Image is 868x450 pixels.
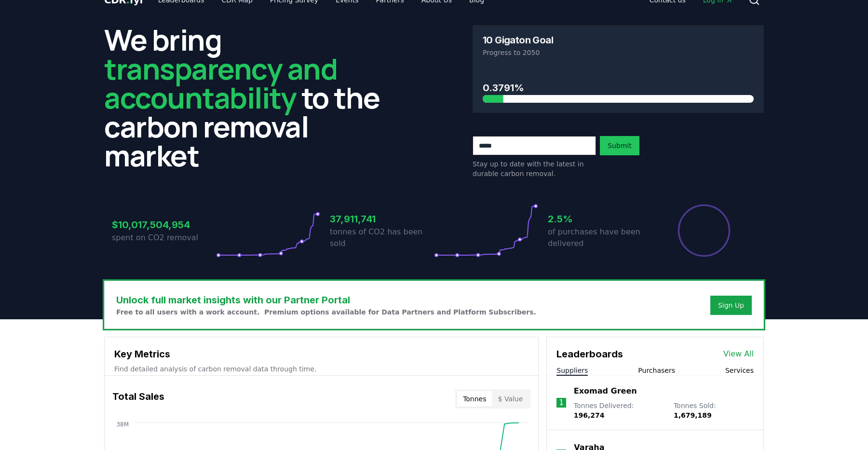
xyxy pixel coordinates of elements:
h3: 37,911,741 [330,212,434,226]
p: 1 [559,397,564,409]
a: View All [723,348,754,360]
span: 196,274 [574,411,605,419]
button: Tonnes [457,391,492,407]
a: Exomad Green [574,385,637,397]
p: Stay up to date with the latest in durable carbon removal. [473,159,596,178]
button: Services [725,366,754,375]
span: transparency and accountability [104,49,337,117]
a: Sign Up [718,300,744,310]
h3: 10 Gigaton Goal [483,35,553,45]
h3: Total Sales [112,389,164,409]
h3: 2.5% [548,212,652,226]
h3: $10,017,504,954 [112,218,216,232]
button: Suppliers [556,366,588,375]
p: tonnes of CO2 has been sold [330,226,434,249]
p: Tonnes Delivered : [574,401,664,420]
button: Submit [600,136,639,155]
h3: Unlock full market insights with our Partner Portal [116,293,536,307]
button: Purchasers [638,366,675,375]
p: of purchases have been delivered [548,226,652,249]
button: Sign Up [710,296,752,315]
button: $ Value [492,391,529,407]
h3: 0.3791% [483,81,754,95]
h3: Key Metrics [114,347,529,361]
tspan: 38M [116,421,129,428]
div: Percentage of sales delivered [677,204,731,258]
p: Free to all users with a work account. Premium options available for Data Partners and Platform S... [116,307,536,317]
span: 1,679,189 [674,411,712,419]
p: Progress to 2050 [483,48,754,57]
h3: Leaderboards [556,347,623,361]
p: Tonnes Sold : [674,401,754,420]
p: spent on CO2 removal [112,232,216,244]
p: Find detailed analysis of carbon removal data through time. [114,364,529,374]
h2: We bring to the carbon removal market [104,25,395,170]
